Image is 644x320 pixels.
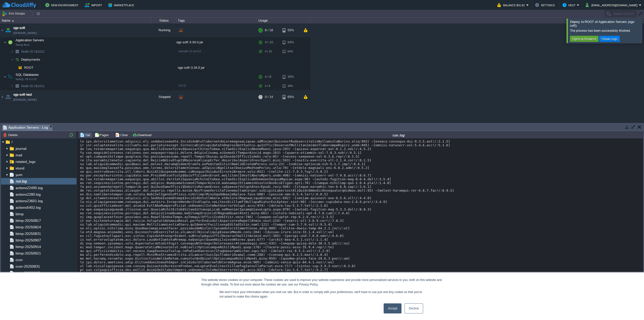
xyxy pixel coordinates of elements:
[15,231,42,236] a: btmp-20250831
[265,82,270,90] div: 4 / 8
[11,56,14,63] img: AMDAwAAAACH5BAEAAAAALAAAAAABAAEAAAICRAEAOw==
[15,205,42,210] span: actions5402.log
[2,2,36,8] img: CloudJiffy
[384,303,401,313] a: Accept
[15,258,23,262] a: cron
[265,37,273,47] div: 4 / 10
[562,2,577,8] button: Help
[201,278,443,287] div: This website stores cookies on your computer. These cookies are used to improve your website expe...
[176,37,257,47] div: ogs-soft-3.34.0.jar
[14,56,21,63] img: AMDAwAAAACH5BAEAAAAALAAAAAABAAEAAAICRAEAOw==
[15,172,23,177] span: yum
[283,48,299,55] div: 64%
[11,140,13,144] a: /
[15,271,41,275] span: cron-20250907
[570,20,635,27] span: Deploy to ROOT of Application Servers (ogs-soft)
[13,92,32,97] a: ogs-soft-test
[13,97,37,102] a: [DOMAIN_NAME]
[600,37,619,41] button: Show Logs
[4,72,7,82] img: AMDAwAAAACH5BAEAAAAALAAAAAABAAEAAAICRAEAOw==
[115,133,129,137] button: Clear
[535,2,556,8] button: Settings
[108,2,136,8] button: Marketplace
[586,2,639,8] button: [EMAIL_ADDRESS][DOMAIN_NAME]
[623,300,639,315] iframe: chat widget
[15,186,44,190] a: actions22495.log
[13,25,25,30] span: ogs-soft
[283,23,299,37] div: 55%
[2,10,27,17] button: Env Groups
[15,153,23,157] a: mail
[179,84,186,87] span: 8.0.32
[95,133,110,137] button: Pages
[14,64,17,72] img: AMDAwAAAACH5BAEAAAAALAAAAAABAAEAAAICRAEAOw==
[15,264,41,269] a: cron-20250831
[15,73,39,77] span: SQL Databases
[24,65,34,70] a: ROOT
[15,244,42,249] a: btmp-20250914
[80,133,92,137] button: Tail
[21,50,34,53] span: Node ID:
[151,90,176,104] div: Stopped
[15,199,44,203] a: actions23601.log
[15,212,24,216] a: btmp
[3,124,48,131] span: Application Servers : Log
[5,23,12,37] img: AMDAwAAAACH5BAEAAAAALAAAAAABAAEAAAICRAEAOw==
[151,23,176,37] div: Running
[4,37,7,47] img: AMDAwAAAACH5BAEAAAAALAAAAAABAAEAAAICRAEAOw==
[12,20,14,21] img: AMDAwAAAACH5BAEAAAAALAAAAAABAAEAAAICRAEAOw==
[15,179,27,184] a: run.log
[21,49,45,54] span: 161012
[283,37,299,47] div: 64%
[15,192,42,197] span: actions2280.log
[15,38,45,42] span: Application Servers
[16,43,29,46] span: Spring Boot
[15,73,39,77] a: SQL DatabasesMySQL CE 8.0.32
[283,82,299,90] div: 30%
[265,72,271,82] div: 4 / 8
[15,166,25,170] span: vtund
[570,29,641,33] div: The process has been successfully finished.
[13,30,37,35] a: [DOMAIN_NAME]
[179,50,201,53] span: openjdk-21.ea-b12
[45,2,80,8] button: New Environment
[265,48,272,55] div: 4 / 10
[11,48,14,55] img: AMDAwAAAACH5BAEAAAAALAAAAAABAAEAAAICRAEAOw==
[17,64,24,72] img: AMDAwAAAACH5BAEAAAAALAAAAAABAAEAAAICRAEAOw==
[21,84,45,88] span: 161011
[14,82,21,90] img: AMDAwAAAACH5BAEAAAAALAAAAAABAAEAAAICRAEAOw==
[15,218,42,223] a: btmp-20250817
[11,82,14,90] img: AMDAwAAAACH5BAEAAAAALAAAAAABAAEAAAICRAEAOw==
[155,133,642,137] div: run.log
[176,64,257,72] div: ogs-soft-3.34.0.jar
[497,2,526,8] button: Balance $41.62
[0,23,4,37] img: AMDAwAAAACH5BAEAAAAALAAAAAABAAEAAAICRAEAOw==
[21,57,41,62] a: Deployments
[405,303,423,313] a: Decline
[283,90,299,104] div: 65%
[0,90,4,104] img: AMDAwAAAACH5BAEAAAAALAAAAAABAAEAAAICRAEAOw==
[15,159,36,164] a: rotated_logs
[571,37,598,41] button: Open in Browser
[265,90,273,104] div: 0 / 14
[7,37,14,47] img: AMDAwAAAACH5BAEAAAAALAAAAAABAAEAAAICRAEAOw==
[15,38,45,42] a: Application ServersSpring Boot
[15,146,27,151] a: journal
[15,225,42,229] span: btmp-20250824
[15,251,42,256] a: btmp-20250921
[16,78,37,81] span: MySQL CE 8.0.32
[219,290,425,299] p: We won't track your information when you visit our site. But in order to comply with your prefere...
[1,18,151,23] div: Name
